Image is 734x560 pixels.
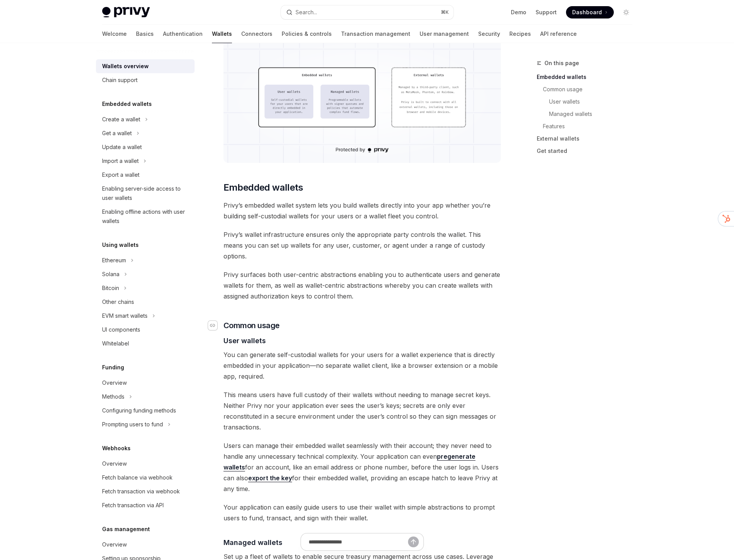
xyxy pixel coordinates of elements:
[511,8,526,16] a: Demo
[102,444,131,453] h5: Webhooks
[102,143,142,152] div: Update a wallet
[441,9,449,15] span: ⌘ K
[96,376,195,390] a: Overview
[96,538,195,552] a: Overview
[212,25,232,43] a: Wallets
[102,311,148,320] div: EVM smart wallets
[341,25,410,43] a: Transaction management
[102,270,119,279] div: Solana
[96,73,195,87] a: Chain support
[96,140,195,154] a: Update a wallet
[620,6,632,18] button: Toggle dark mode
[96,168,195,182] a: Export a wallet
[136,25,154,43] a: Basics
[537,145,638,157] a: Get started
[549,108,638,120] a: Managed wallets
[543,83,638,96] a: Common usage
[102,473,173,482] div: Fetch balance via webhook
[96,404,195,417] a: Configuring funding methods
[96,59,195,73] a: Wallets overview
[223,502,501,523] span: Your application can easily guide users to use their wallet with simple abstractions to prompt us...
[536,8,557,16] a: Support
[102,256,126,265] div: Ethereum
[223,269,501,302] span: Privy surfaces both user-centric abstractions enabling you to authenticate users and generate wal...
[420,25,469,43] a: User management
[544,59,579,68] span: On this page
[223,389,501,433] span: This means users have full custody of their wallets without needing to manage secret keys. Neithe...
[223,200,501,221] span: Privy’s embedded wallet system lets you build wallets directly into your app whether you’re build...
[102,115,140,124] div: Create a wallet
[549,96,638,108] a: User wallets
[102,156,139,166] div: Import a wallet
[102,459,127,468] div: Overview
[102,363,124,372] h5: Funding
[223,37,501,163] img: images/walletoverview.png
[102,99,152,109] h5: Embedded wallets
[543,120,638,132] a: Features
[102,184,190,203] div: Enabling server-side access to user wallets
[102,325,140,334] div: UI components
[96,205,195,228] a: Enabling offline actions with user wallets
[102,487,180,496] div: Fetch transaction via webhook
[96,471,195,485] a: Fetch balance via webhook
[102,501,164,510] div: Fetch transaction via API
[102,420,163,429] div: Prompting users to fund
[102,7,150,18] img: light logo
[223,349,501,382] span: You can generate self-custodial wallets for your users for a wallet experience that is directly e...
[96,457,195,471] a: Overview
[102,129,132,138] div: Get a wallet
[281,5,454,19] button: Search...⌘K
[509,25,531,43] a: Recipes
[282,25,332,43] a: Policies & controls
[96,498,195,512] a: Fetch transaction via API
[102,62,149,71] div: Wallets overview
[566,6,614,18] a: Dashboard
[96,182,195,205] a: Enabling server-side access to user wallets
[223,440,501,494] span: Users can manage their embedded wallet seamlessly with their account; they never need to handle a...
[102,240,139,250] h5: Using wallets
[478,25,500,43] a: Security
[102,339,129,348] div: Whitelabel
[102,297,134,307] div: Other chains
[102,540,127,549] div: Overview
[102,283,119,293] div: Bitcoin
[163,25,203,43] a: Authentication
[96,485,195,498] a: Fetch transaction via webhook
[102,378,127,387] div: Overview
[572,8,602,16] span: Dashboard
[96,323,195,337] a: UI components
[96,337,195,350] a: Whitelabel
[223,335,266,346] span: User wallets
[102,25,127,43] a: Welcome
[223,320,280,331] span: Common usage
[248,474,292,482] a: export the key
[102,207,190,226] div: Enabling offline actions with user wallets
[208,320,223,331] a: Navigate to header
[96,295,195,309] a: Other chains
[102,75,138,85] div: Chain support
[241,25,272,43] a: Connectors
[540,25,577,43] a: API reference
[223,229,501,262] span: Privy’s wallet infrastructure ensures only the appropriate party controls the wallet. This means ...
[102,170,139,179] div: Export a wallet
[537,132,638,145] a: External wallets
[102,525,150,534] h5: Gas management
[408,537,419,547] button: Send message
[102,406,176,415] div: Configuring funding methods
[223,181,303,194] span: Embedded wallets
[296,8,317,17] div: Search...
[102,392,124,401] div: Methods
[537,71,638,83] a: Embedded wallets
